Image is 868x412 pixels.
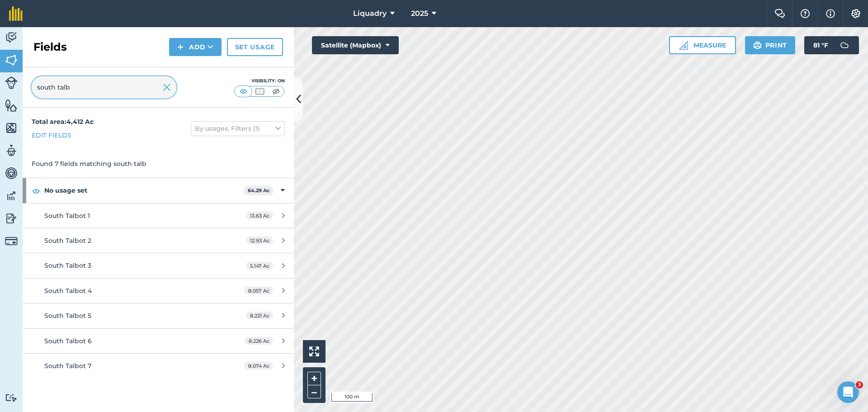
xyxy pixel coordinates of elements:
[23,329,294,353] a: South Talbot 68.226 Ac
[33,40,67,54] h2: Fields
[5,53,18,67] img: svg+xml;base64,PHN2ZyB4bWxucz0iaHR0cDovL3d3dy53My5vcmcvMjAwMC9zdmciIHdpZHRoPSI1NiIgaGVpZ2h0PSI2MC...
[753,40,762,51] img: svg+xml;base64,PHN2ZyB4bWxucz0iaHR0cDovL3d3dy53My5vcmcvMjAwMC9zdmciIHdpZHRoPSIxOSIgaGVpZ2h0PSIyNC...
[246,212,273,219] span: 13.63 Ac
[23,354,294,378] a: South Talbot 78.074 Ac
[5,166,18,180] img: svg+xml;base64,PD94bWwgdmVyc2lvbj0iMS4wIiBlbmNvZGluZz0idXRmLTgiPz4KPCEtLSBHZW5lcmF0b3I6IEFkb2JlIE...
[245,337,273,345] span: 8.226 Ac
[5,99,18,112] img: svg+xml;base64,PHN2ZyB4bWxucz0iaHR0cDovL3d3dy53My5vcmcvMjAwMC9zdmciIHdpZHRoPSI1NiIgaGVpZ2h0PSI2MC...
[5,235,18,247] img: svg+xml;base64,PD94bWwgdmVyc2lvbj0iMS4wIiBlbmNvZGluZz0idXRmLTgiPz4KPCEtLSBHZW5lcmF0b3I6IEFkb2JlIE...
[238,87,249,96] img: svg+xml;base64,PHN2ZyB4bWxucz0iaHR0cDovL3d3dy53My5vcmcvMjAwMC9zdmciIHdpZHRoPSI1MCIgaGVpZ2h0PSI0MC...
[244,362,273,369] span: 8.074 Ac
[234,77,285,85] div: Visibility: On
[44,178,244,203] strong: No usage set
[800,9,811,18] img: A question mark icon
[246,262,273,270] span: 5.147 Ac
[44,212,90,220] span: South Talbot 1
[248,187,270,194] strong: 64.29 Ac
[353,8,387,19] span: Liquadry
[32,185,40,196] img: svg+xml;base64,PHN2ZyB4bWxucz0iaHR0cDovL3d3dy53My5vcmcvMjAwMC9zdmciIHdpZHRoPSIxOCIgaGVpZ2h0PSIyNC...
[44,362,91,370] span: South Talbot 7
[835,36,854,54] img: svg+xml;base64,PD94bWwgdmVyc2lvbj0iMS4wIiBlbmNvZGluZz0idXRmLTgiPz4KPCEtLSBHZW5lcmF0b3I6IEFkb2JlIE...
[5,212,18,225] img: svg+xml;base64,PD94bWwgdmVyc2lvbj0iMS4wIiBlbmNvZGluZz0idXRmLTgiPz4KPCEtLSBHZW5lcmF0b3I6IEFkb2JlIE...
[23,253,294,278] a: South Talbot 35.147 Ac
[850,9,861,18] img: A cog icon
[669,36,736,54] button: Measure
[23,150,294,178] div: Found 7 fields matching south talb
[813,36,828,54] span: 81 ° F
[5,76,18,89] img: svg+xml;base64,PD94bWwgdmVyc2lvbj0iMS4wIiBlbmNvZGluZz0idXRmLTgiPz4KPCEtLSBHZW5lcmF0b3I6IEFkb2JlIE...
[804,36,859,54] button: 81 °F
[44,337,92,345] span: South Talbot 6
[32,118,94,126] strong: Total area : 4,412 Ac
[411,8,428,19] span: 2025
[837,381,859,403] iframe: Intercom live chat
[44,312,91,320] span: South Talbot 5
[23,228,294,253] a: South Talbot 212.93 Ac
[679,41,688,50] img: Ruler icon
[44,287,92,295] span: South Talbot 4
[5,393,18,402] img: svg+xml;base64,PD94bWwgdmVyc2lvbj0iMS4wIiBlbmNvZGluZz0idXRmLTgiPz4KPCEtLSBHZW5lcmF0b3I6IEFkb2JlIE...
[191,121,285,136] button: By usages, Filters (1)
[244,287,273,294] span: 8.057 Ac
[312,36,399,54] button: Satellite (Mapbox)
[227,38,283,56] a: Set usage
[44,237,91,245] span: South Talbot 2
[745,36,796,54] button: Print
[246,312,273,319] span: 8.221 Ac
[246,237,273,244] span: 12.93 Ac
[5,189,18,203] img: svg+xml;base64,PD94bWwgdmVyc2lvbj0iMS4wIiBlbmNvZGluZz0idXRmLTgiPz4KPCEtLSBHZW5lcmF0b3I6IEFkb2JlIE...
[32,130,71,140] a: Edit fields
[23,204,294,228] a: South Talbot 113.63 Ac
[307,385,321,398] button: –
[9,6,23,21] img: fieldmargin Logo
[5,31,18,44] img: svg+xml;base64,PD94bWwgdmVyc2lvbj0iMS4wIiBlbmNvZGluZz0idXRmLTgiPz4KPCEtLSBHZW5lcmF0b3I6IEFkb2JlIE...
[177,42,184,52] img: svg+xml;base64,PHN2ZyB4bWxucz0iaHR0cDovL3d3dy53My5vcmcvMjAwMC9zdmciIHdpZHRoPSIxNCIgaGVpZ2h0PSIyNC...
[44,261,91,270] span: South Talbot 3
[254,87,265,96] img: svg+xml;base64,PHN2ZyB4bWxucz0iaHR0cDovL3d3dy53My5vcmcvMjAwMC9zdmciIHdpZHRoPSI1MCIgaGVpZ2h0PSI0MC...
[270,87,282,96] img: svg+xml;base64,PHN2ZyB4bWxucz0iaHR0cDovL3d3dy53My5vcmcvMjAwMC9zdmciIHdpZHRoPSI1MCIgaGVpZ2h0PSI0MC...
[23,178,294,203] div: No usage set64.29 Ac
[163,82,171,93] img: svg+xml;base64,PHN2ZyB4bWxucz0iaHR0cDovL3d3dy53My5vcmcvMjAwMC9zdmciIHdpZHRoPSIyMiIgaGVpZ2h0PSIzMC...
[774,9,785,18] img: Two speech bubbles overlapping with the left bubble in the forefront
[23,279,294,303] a: South Talbot 48.057 Ac
[32,76,176,98] input: Search
[307,372,321,385] button: +
[5,144,18,157] img: svg+xml;base64,PD94bWwgdmVyc2lvbj0iMS4wIiBlbmNvZGluZz0idXRmLTgiPz4KPCEtLSBHZW5lcmF0b3I6IEFkb2JlIE...
[169,38,222,56] button: Add
[856,381,863,388] span: 3
[5,121,18,135] img: svg+xml;base64,PHN2ZyB4bWxucz0iaHR0cDovL3d3dy53My5vcmcvMjAwMC9zdmciIHdpZHRoPSI1NiIgaGVpZ2h0PSI2MC...
[23,303,294,328] a: South Talbot 58.221 Ac
[309,346,319,356] img: Four arrows, one pointing top left, one top right, one bottom right and the last bottom left
[826,8,835,19] img: svg+xml;base64,PHN2ZyB4bWxucz0iaHR0cDovL3d3dy53My5vcmcvMjAwMC9zdmciIHdpZHRoPSIxNyIgaGVpZ2h0PSIxNy...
